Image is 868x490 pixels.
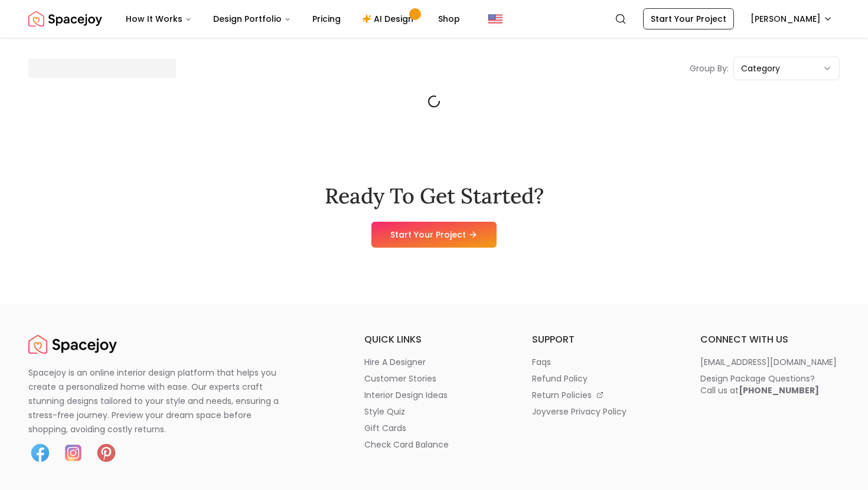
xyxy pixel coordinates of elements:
[532,389,671,401] a: return policies
[700,373,840,396] a: Design Package Questions?Call us at[PHONE_NUMBER]
[94,441,118,465] img: Pinterest icon
[28,7,102,31] img: Spacejoy Logo
[532,406,671,417] a: joyverse privacy policy
[743,8,840,29] button: [PERSON_NAME]
[429,7,469,31] a: Shop
[739,384,819,396] b: [PHONE_NUMBER]
[532,406,626,417] p: joyverse privacy policy
[364,333,504,347] h6: quick links
[204,7,301,31] button: Design Portfolio
[364,389,448,401] p: interior design ideas
[532,333,671,347] h6: support
[364,406,504,417] a: style quiz
[364,373,436,384] p: customer stories
[532,356,551,368] p: faqs
[364,356,504,368] a: hire a designer
[532,373,588,384] p: refund policy
[116,7,469,31] nav: Main
[116,7,201,31] button: How It Works
[364,422,406,434] p: gift cards
[303,7,350,31] a: Pricing
[28,333,117,356] img: Spacejoy Logo
[325,184,544,208] h2: Ready To Get Started?
[700,356,837,368] p: [EMAIL_ADDRESS][DOMAIN_NAME]
[532,373,671,384] a: refund policy
[700,333,840,347] h6: connect with us
[364,406,405,417] p: style quiz
[61,441,85,465] img: Instagram icon
[28,441,52,465] img: Facebook icon
[28,7,102,31] a: Spacejoy
[700,373,819,396] div: Design Package Questions? Call us at
[364,439,504,450] a: check card balance
[643,8,734,29] a: Start Your Project
[364,439,449,450] p: check card balance
[28,333,117,356] a: Spacejoy
[364,356,426,368] p: hire a designer
[364,389,504,401] a: interior design ideas
[364,422,504,434] a: gift cards
[28,366,293,436] p: Spacejoy is an online interior design platform that helps you create a personalized home with eas...
[353,7,426,31] a: AI Design
[690,63,729,74] p: Group By:
[700,356,840,368] a: [EMAIL_ADDRESS][DOMAIN_NAME]
[488,12,502,26] img: United States
[532,356,671,368] a: faqs
[371,222,497,248] a: Start Your Project
[532,389,592,401] p: return policies
[364,373,504,384] a: customer stories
